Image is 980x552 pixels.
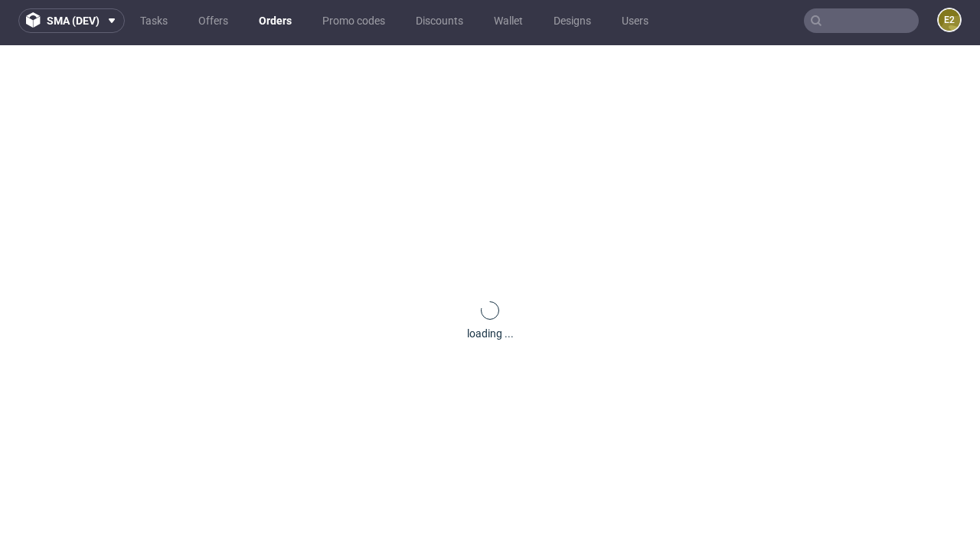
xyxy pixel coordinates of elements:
a: Discounts [407,8,472,33]
a: Orders [250,8,301,33]
a: Tasks [131,8,177,33]
span: sma (dev) [47,15,100,26]
div: loading ... [467,326,514,341]
a: Designs [544,8,600,33]
a: Promo codes [313,8,394,33]
figcaption: e2 [939,9,960,31]
button: sma (dev) [18,8,125,33]
a: Wallet [485,8,532,33]
a: Users [612,8,658,33]
a: Offers [189,8,237,33]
